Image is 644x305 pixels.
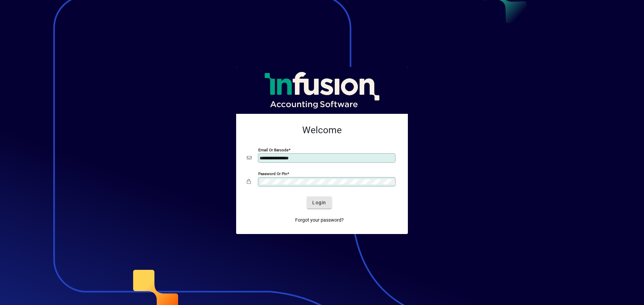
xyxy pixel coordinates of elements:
[312,199,326,206] span: Login
[307,197,331,209] button: Login
[247,125,397,136] h2: Welcome
[258,171,287,176] mat-label: Password or Pin
[258,148,288,152] mat-label: Email or Barcode
[292,214,346,226] a: Forgot your password?
[295,217,344,224] span: Forgot your password?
